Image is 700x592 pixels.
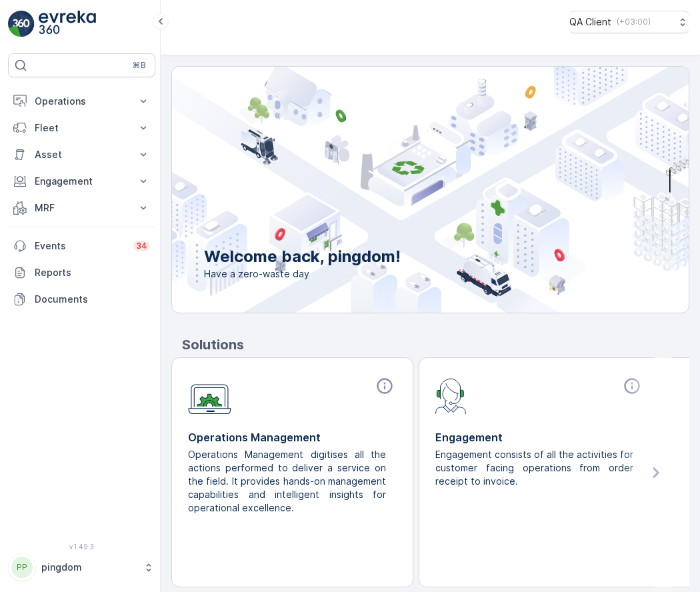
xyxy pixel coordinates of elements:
[617,17,651,27] p: ( +03:00 )
[8,553,155,581] button: PPpingdom
[41,561,137,574] p: pingdom
[188,448,386,515] p: Operations Management digitises all the actions performed to deliver a service on the field. It p...
[204,246,401,267] p: Welcome back, pingdom!
[35,175,129,188] p: Engagement
[8,259,155,286] a: Reports
[8,11,35,37] img: logo
[35,293,150,306] p: Documents
[136,241,147,251] p: 34
[35,266,150,279] p: Reports
[8,115,155,141] button: Fleet
[35,239,125,253] p: Events
[112,67,689,313] img: city illustration
[435,429,644,445] p: Engagement
[569,11,689,33] button: QA Client(+03:00)
[182,335,689,355] p: Solutions
[8,88,155,115] button: Operations
[8,233,155,259] a: Events34
[11,557,33,578] div: PP
[188,377,231,415] img: module-icon
[8,286,155,313] a: Documents
[8,168,155,195] button: Engagement
[8,195,155,221] button: MRF
[204,267,401,281] span: Have a zero-waste day
[435,448,633,488] p: Engagement consists of all the activities for customer facing operations from order receipt to in...
[35,95,129,108] p: Operations
[569,15,611,29] p: QA Client
[435,377,467,414] img: module-icon
[35,121,129,135] p: Fleet
[35,201,129,215] p: MRF
[39,11,96,37] img: logo_light-DOdMpM7g.png
[35,148,129,161] p: Asset
[133,60,146,71] p: ⌘B
[8,543,155,551] span: v 1.49.3
[188,429,397,445] p: Operations Management
[8,141,155,168] button: Asset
